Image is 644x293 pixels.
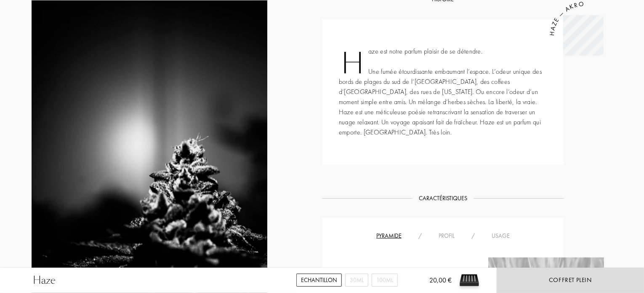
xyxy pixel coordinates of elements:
[483,231,518,240] div: Usage
[368,231,410,240] div: Pyramide
[410,231,430,240] div: /
[416,275,452,293] div: 20,00 €
[33,273,56,288] div: Haze
[430,231,463,240] div: Profil
[345,274,368,287] div: 30mL
[463,231,483,240] div: /
[322,19,564,165] div: Haze est notre parfum plaisir de se détendre. Une fumée étourdissante embaumant l’espace. L’odeur...
[372,274,398,287] div: 100mL
[457,268,482,293] img: sample box sommelier du parfum
[296,274,342,287] div: Echantillon
[549,275,592,285] div: Coffret plein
